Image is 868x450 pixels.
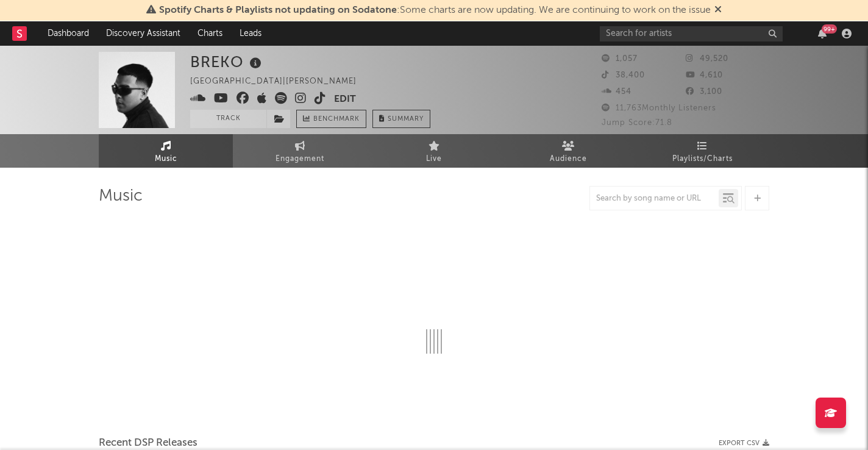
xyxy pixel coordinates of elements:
[159,5,711,15] span: : Some charts are now updating. We are continuing to work on the issue
[190,52,265,72] div: BREKO
[818,29,827,38] button: 99+
[672,152,733,166] span: Playlists/Charts
[590,194,719,204] input: Search by song name or URL
[99,134,233,168] a: Music
[550,152,587,166] span: Audience
[602,71,645,79] span: 38,400
[501,134,635,168] a: Audience
[190,74,371,89] div: [GEOGRAPHIC_DATA] | [PERSON_NAME]
[231,21,270,46] a: Leads
[600,26,783,41] input: Search for artists
[334,92,356,107] button: Edit
[190,110,266,128] button: Track
[686,71,723,79] span: 4,610
[372,110,430,128] button: Summary
[686,55,728,63] span: 49,520
[714,5,722,15] span: Dismiss
[98,21,189,46] a: Discovery Assistant
[719,440,769,447] button: Export CSV
[602,104,716,112] span: 11,763 Monthly Listeners
[155,152,177,166] span: Music
[388,116,424,123] span: Summary
[39,21,98,46] a: Dashboard
[276,152,324,166] span: Engagement
[602,88,631,96] span: 454
[602,55,638,63] span: 1,057
[159,5,397,15] span: Spotify Charts & Playlists not updating on Sodatone
[233,134,367,168] a: Engagement
[602,119,672,127] span: Jump Score: 71.8
[367,134,501,168] a: Live
[296,110,366,128] a: Benchmark
[686,88,722,96] span: 3,100
[189,21,231,46] a: Charts
[822,24,837,34] div: 99 +
[313,112,360,127] span: Benchmark
[635,134,769,168] a: Playlists/Charts
[426,152,442,166] span: Live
